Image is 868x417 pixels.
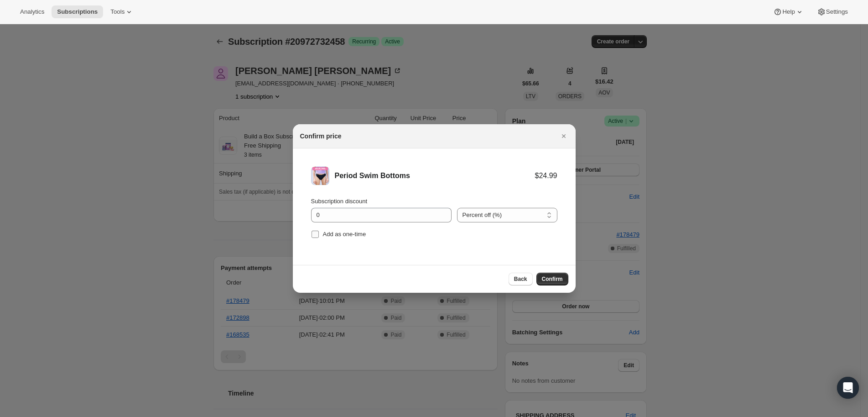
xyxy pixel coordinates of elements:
h2: Confirm price [300,132,342,141]
button: Tools [105,5,139,18]
span: Help [782,8,795,16]
span: Subscription discount [311,198,368,205]
button: Confirm [536,273,568,285]
span: Back [514,275,527,283]
button: Subscriptions [52,5,103,18]
img: Period Swim Bottoms [311,167,329,185]
button: Analytics [15,5,50,18]
span: Subscriptions [57,8,98,16]
button: Back [509,273,533,285]
span: Confirm [542,275,563,283]
button: Settings [811,5,853,18]
button: Help [768,5,809,18]
div: Period Swim Bottoms [335,171,535,180]
span: Add as one-time [323,231,366,238]
span: Analytics [20,8,44,16]
div: Open Intercom Messenger [837,377,859,399]
span: Settings [826,8,848,16]
button: Close [557,130,570,143]
div: $24.99 [535,171,557,180]
span: Tools [110,8,125,16]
